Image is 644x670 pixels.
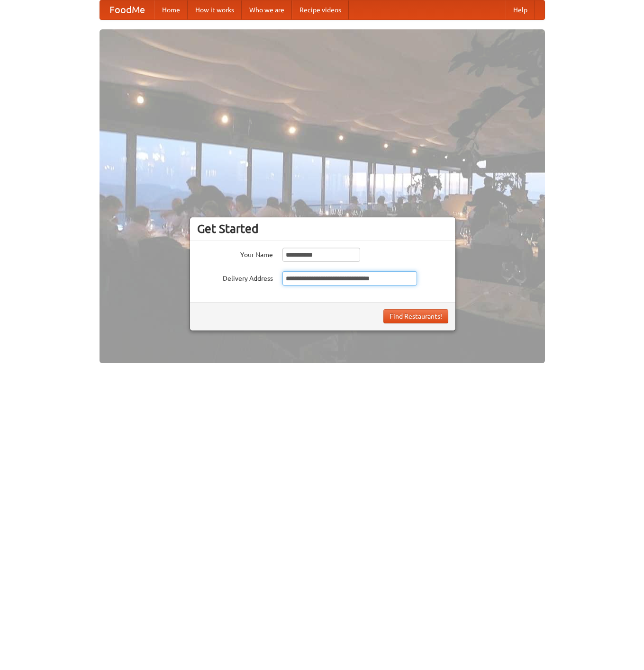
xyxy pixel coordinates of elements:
label: Delivery Address [197,271,273,283]
h3: Get Started [197,222,448,236]
a: Who we are [242,0,292,19]
a: Recipe videos [292,0,349,19]
a: Home [154,0,188,19]
button: Find Restaurants! [383,309,448,323]
a: Help [506,0,535,19]
a: FoodMe [100,0,154,19]
a: How it works [188,0,242,19]
label: Your Name [197,248,273,259]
